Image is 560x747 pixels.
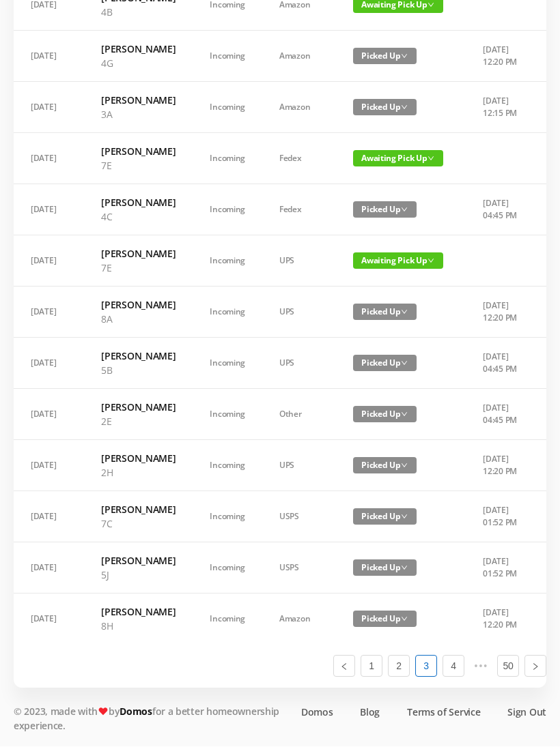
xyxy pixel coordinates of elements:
[415,656,437,677] li: 3
[14,543,84,594] td: [DATE]
[193,492,262,543] td: Incoming
[262,441,336,492] td: UPS
[14,390,84,441] td: [DATE]
[101,415,176,429] p: 2E
[101,503,176,517] h6: [PERSON_NAME]
[466,185,537,236] td: [DATE] 04:45 PM
[360,705,380,720] a: Blog
[524,656,546,677] li: Next Page
[101,5,176,20] p: 4B
[262,287,336,338] td: UPS
[507,705,546,720] a: Sign Out
[14,441,84,492] td: [DATE]
[14,31,84,83] td: [DATE]
[101,619,176,634] p: 8H
[407,705,480,720] a: Terms of Service
[361,656,382,677] li: 1
[497,656,519,677] li: 50
[466,492,537,543] td: [DATE] 01:52 PM
[443,656,464,677] li: 4
[193,441,262,492] td: Incoming
[193,543,262,594] td: Incoming
[466,441,537,492] td: [DATE] 12:20 PM
[101,145,176,159] h6: [PERSON_NAME]
[101,312,176,327] p: 8A
[401,360,408,367] i: icon: down
[101,196,176,210] h6: [PERSON_NAME]
[416,656,436,677] a: 3
[101,247,176,261] h6: [PERSON_NAME]
[14,594,84,645] td: [DATE]
[428,156,434,162] i: icon: down
[353,253,443,269] span: Awaiting Pick Up
[401,411,408,418] i: icon: down
[401,53,408,60] i: icon: down
[101,466,176,480] p: 2H
[401,309,408,316] i: icon: down
[498,656,518,677] a: 50
[101,400,176,415] h6: [PERSON_NAME]
[101,93,176,108] h6: [PERSON_NAME]
[353,304,417,321] span: Picked Up
[14,287,84,338] td: [DATE]
[353,355,417,372] span: Picked Up
[101,517,176,531] p: 7C
[193,287,262,338] td: Incoming
[428,2,434,9] i: icon: down
[353,407,417,423] span: Picked Up
[401,463,408,469] i: icon: down
[193,134,262,185] td: Incoming
[301,705,333,720] a: Domos
[353,202,417,218] span: Picked Up
[14,83,84,134] td: [DATE]
[193,236,262,287] td: Incoming
[101,452,176,466] h6: [PERSON_NAME]
[193,31,262,83] td: Incoming
[353,509,417,525] span: Picked Up
[401,565,408,572] i: icon: down
[101,568,176,583] p: 5J
[353,458,417,474] span: Picked Up
[466,390,537,441] td: [DATE] 04:45 PM
[101,349,176,364] h6: [PERSON_NAME]
[14,236,84,287] td: [DATE]
[262,543,336,594] td: USPS
[401,514,408,521] i: icon: down
[262,185,336,236] td: Fedex
[470,656,492,677] span: •••
[333,656,355,677] li: Previous Page
[401,616,408,623] i: icon: down
[428,258,434,265] i: icon: down
[466,594,537,645] td: [DATE] 12:20 PM
[101,210,176,224] p: 4C
[443,656,464,677] a: 4
[14,338,84,390] td: [DATE]
[193,185,262,236] td: Incoming
[101,364,176,378] p: 5B
[101,108,176,122] p: 3A
[531,663,540,671] i: icon: right
[14,134,84,185] td: [DATE]
[262,83,336,134] td: Amazon
[361,656,382,677] a: 1
[262,236,336,287] td: UPS
[262,492,336,543] td: USPS
[101,605,176,619] h6: [PERSON_NAME]
[101,57,176,71] p: 4G
[353,100,417,116] span: Picked Up
[262,31,336,83] td: Amazon
[353,48,417,65] span: Picked Up
[120,705,152,718] a: Domos
[466,287,537,338] td: [DATE] 12:20 PM
[401,207,408,214] i: icon: down
[340,663,348,671] i: icon: left
[14,705,287,733] p: © 2023, made with by for a better homeownership experience.
[401,104,408,111] i: icon: down
[353,560,417,576] span: Picked Up
[353,611,417,628] span: Picked Up
[262,338,336,390] td: UPS
[14,492,84,543] td: [DATE]
[470,656,492,677] li: Next 5 Pages
[101,554,176,568] h6: [PERSON_NAME]
[262,594,336,645] td: Amazon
